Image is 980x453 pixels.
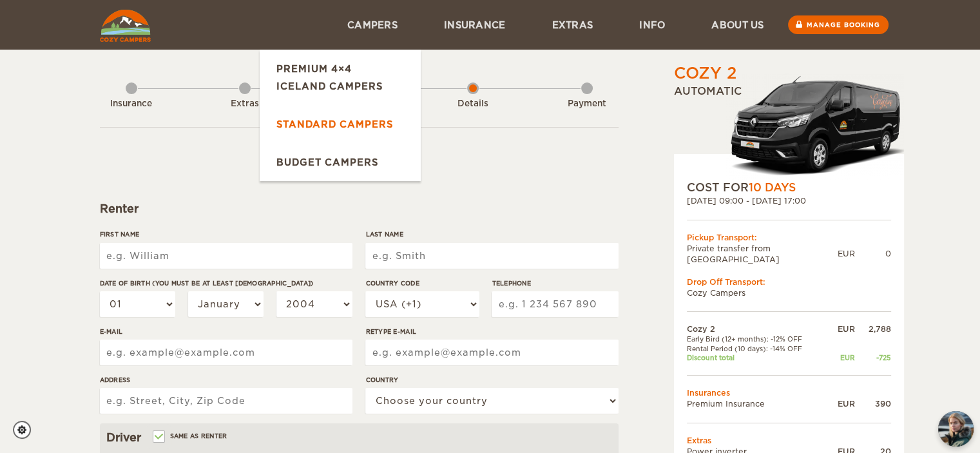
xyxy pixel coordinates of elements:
[100,10,151,42] img: Cozy Campers
[687,387,891,398] td: Insurances
[687,180,891,195] div: COST FOR
[838,248,855,259] div: EUR
[106,430,612,445] div: Driver
[855,398,891,409] div: 390
[687,398,827,409] td: Premium Insurance
[687,287,891,298] td: Cozy Campers
[365,243,618,269] input: e.g. Smith
[365,278,479,288] label: Country Code
[938,411,974,447] img: Freyja at Cozy Campers
[938,411,974,447] button: chat-button
[687,276,891,287] div: Drop Off Transport:
[674,84,904,180] div: Automatic
[100,388,352,414] input: e.g. Street, City, Zip Code
[552,98,622,110] div: Payment
[100,327,352,336] label: E-mail
[154,434,162,442] input: Same as renter
[260,143,421,181] a: Budget Campers
[209,98,280,110] div: Extras
[687,195,891,206] div: [DATE] 09:00 - [DATE] 17:00
[687,232,891,243] div: Pickup Transport:
[826,398,854,409] div: EUR
[100,375,352,385] label: Address
[826,323,854,334] div: EUR
[365,229,618,239] label: Last Name
[492,291,618,317] input: e.g. 1 234 567 890
[100,201,619,217] div: Renter
[674,63,736,84] div: Cozy 2
[100,243,352,269] input: e.g. William
[437,98,508,110] div: Details
[687,243,838,265] td: Private transfer from [GEOGRAPHIC_DATA]
[365,375,618,385] label: Country
[687,334,827,343] td: Early Bird (12+ months): -12% OFF
[260,50,421,105] a: Premium 4×4 Iceland Campers
[855,353,891,362] div: -725
[687,344,827,353] td: Rental Period (10 days): -14% OFF
[96,98,167,110] div: Insurance
[855,323,891,334] div: 2,788
[687,435,891,446] td: Extras
[687,323,827,334] td: Cozy 2
[365,327,618,336] label: Retype E-mail
[154,430,227,442] label: Same as renter
[788,15,889,34] a: Manage booking
[687,353,827,362] td: Discount total
[855,248,891,259] div: 0
[725,73,904,180] img: Langur-m-c-logo-2.png
[749,181,796,194] span: 10 Days
[260,105,421,143] a: Standard Campers
[100,278,352,288] label: Date of birth (You must be at least [DEMOGRAPHIC_DATA])
[826,353,854,362] div: EUR
[492,278,618,288] label: Telephone
[365,340,618,365] input: e.g. example@example.com
[100,229,352,239] label: First Name
[13,421,39,439] a: Cookie settings
[100,340,352,365] input: e.g. example@example.com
